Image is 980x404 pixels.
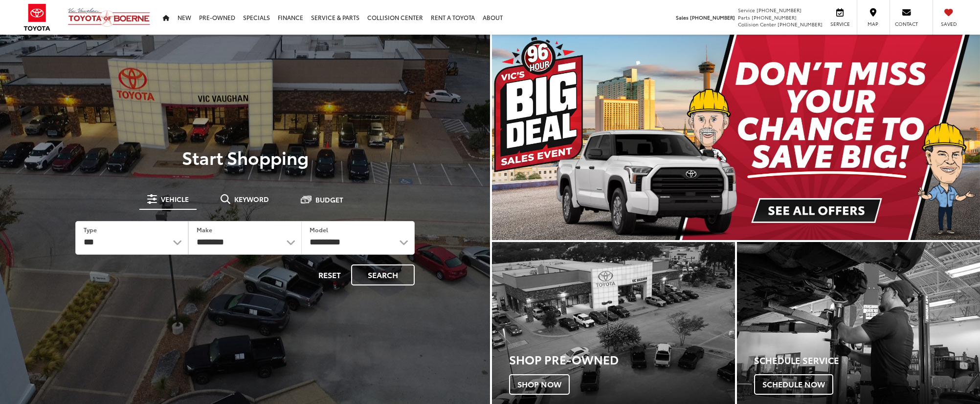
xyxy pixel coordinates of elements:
span: [PHONE_NUMBER] [778,20,823,28]
section: Carousel section with vehicle pictures - may contain disclaimers. [492,35,980,240]
p: Start Shopping [41,147,449,167]
span: Service [829,20,851,27]
img: Big Deal Sales Event [492,35,980,240]
span: [PHONE_NUMBER] [690,14,735,21]
span: [PHONE_NUMBER] [757,6,802,14]
span: [PHONE_NUMBER] [752,14,797,21]
span: Sales [676,14,689,21]
h4: Schedule Service [754,356,980,365]
img: Vic Vaughan Toyota of Boerne [67,7,151,27]
label: Make [197,225,212,234]
button: Reset [310,264,349,285]
button: Search [351,264,415,285]
span: Collision Center [738,20,776,28]
span: Service [738,6,755,14]
label: Type [84,225,97,234]
span: Keyword [234,196,269,202]
span: Budget [315,196,343,203]
span: Saved [938,20,959,27]
h3: Shop Pre-Owned [509,353,735,365]
span: Contact [895,20,918,27]
span: Parts [738,14,750,21]
span: Vehicle [161,196,189,202]
span: Schedule Now [754,374,833,395]
span: Map [862,20,884,27]
div: carousel slide number 1 of 1 [492,35,980,240]
label: Model [310,225,328,234]
span: Shop Now [509,374,570,395]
